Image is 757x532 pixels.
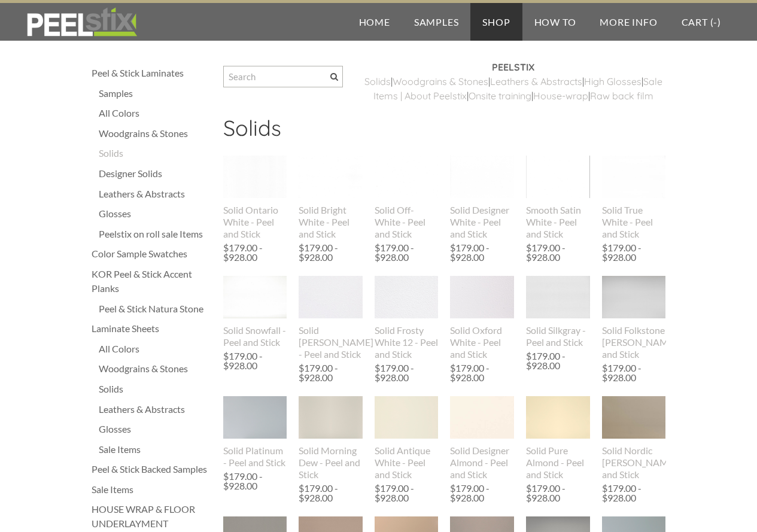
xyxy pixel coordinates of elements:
[526,276,590,318] img: s832171791223022656_p817_i1_w640.jpeg
[375,136,439,219] img: s832171791223022656_p784_i1_w640.jpeg
[223,276,287,348] a: Solid Snowfall - Peel and Stick
[375,204,439,240] div: Solid Off-White - Peel and Stick
[347,3,402,41] a: Home
[299,276,363,360] a: Solid [PERSON_NAME] - Peel and Stick
[299,445,363,481] div: Solid Morning Dew - Peel and Stick
[223,115,666,150] h2: Solids
[602,363,663,382] div: $179.00 - $928.00
[526,276,590,348] a: Solid Silkgray - Peel and Stick
[484,75,488,87] a: s
[99,126,211,141] a: Woodgrains & Stones
[92,267,211,296] div: KOR Peel & Stick Accent Planks
[99,422,211,436] a: Glosses
[393,75,484,87] a: Woodgrains & Stone
[526,243,587,262] div: $179.00 - $928.00
[92,247,211,261] a: Color Sample Swatches
[99,361,211,376] a: Woodgrains & Stones
[299,396,363,480] a: Solid Morning Dew - Peel and Stick
[299,396,363,439] img: s832171791223022656_p564_i1_w400.jpeg
[450,156,514,198] img: s832171791223022656_p559_i1_w400.jpeg
[92,462,211,476] a: Peel & Stick Backed Samples
[99,106,211,120] div: All Colors
[670,3,733,41] a: Cart (-)
[92,66,211,80] a: Peel & Stick Laminates
[299,484,360,503] div: $179.00 - $928.00
[299,204,363,240] div: Solid Bright White - Peel and Stick
[223,396,287,439] img: s832171791223022656_p568_i1_w400.jpeg
[99,146,211,160] a: Solids
[223,156,287,198] img: s832171791223022656_p819_i2_w2048.jpeg
[299,276,363,318] img: s832171791223022656_p556_i1_w400.jpeg
[588,90,590,102] span: |
[526,351,587,370] div: $179.00 - $928.00
[364,75,391,87] a: ​Solids
[492,61,534,73] strong: PEELSTIX
[375,363,436,382] div: $179.00 - $928.00
[92,321,211,336] a: Laminate Sheets
[602,445,666,481] div: Solid Nordic [PERSON_NAME] and Stick
[526,396,590,480] a: Solid Pure Almond - Peel and Stick
[330,73,338,81] span: Search
[299,243,360,262] div: $179.00 - $928.00
[375,156,439,239] a: Solid Off-White - Peel and Stick
[99,227,211,241] a: Peelstix on roll sale Items
[526,396,590,439] img: s832171791223022656_p569_i1_w400.jpeg
[450,156,514,239] a: Solid Designer White - Peel and Stick
[533,90,588,102] a: House-wrap
[99,442,211,457] a: Sale Items
[375,396,439,439] img: s832171791223022656_p554_i1_w390.jpeg
[99,206,211,221] a: Glosses
[391,75,393,87] span: |
[24,7,139,37] img: REFACE SUPPLIES
[99,342,211,356] a: All Colors
[582,75,584,87] span: |
[602,324,666,360] div: Solid Folkstone [PERSON_NAME] and Stick
[470,3,522,41] a: Shop
[223,243,284,262] div: $179.00 - $928.00
[375,243,436,262] div: $179.00 - $928.00
[450,276,514,360] a: Solid Oxford White - Peel and Stick
[223,156,287,239] a: Solid Ontario White - Peel and Stick
[467,90,469,102] span: |
[92,482,211,497] a: Sale Items
[99,302,211,316] a: Peel & Stick Natura Stone
[99,382,211,396] div: Solids
[590,90,653,102] a: Raw back film
[526,156,590,239] a: Smooth Satin White - Peel and Stick
[375,276,439,318] img: s832171791223022656_p560_i1_w250.jpeg
[450,204,514,240] div: Solid Designer White - Peel and Stick
[92,502,211,531] div: HOUSE WRAP & FLOOR UNDERLAYMENT
[223,445,287,469] div: Solid Platinum - Peel and Stick
[299,324,363,360] div: Solid [PERSON_NAME] - Peel and Stick
[402,3,471,41] a: Samples
[602,243,663,262] div: $179.00 - $928.00
[602,396,666,439] img: s832171791223022656_p565_i1_w400.jpeg
[223,276,287,318] img: s832171791223022656_p888_i1_w2048.jpeg
[99,187,211,201] a: Leathers & Abstracts
[375,445,439,481] div: Solid Antique White - Peel and Stick
[99,402,211,417] div: Leathers & Abstracts
[602,204,666,240] div: Solid True White - Peel and Stick
[522,3,588,41] a: How To
[450,386,514,450] img: s832171791223022656_p558_i2_w400.jpeg
[223,204,287,240] div: Solid Ontario White - Peel and Stick
[375,396,439,480] a: Solid Antique White - Peel and Stick
[299,363,360,382] div: $179.00 - $928.00
[299,156,363,198] img: s832171791223022656_p923_i1_w2048.jpeg
[450,445,514,481] div: Solid Designer Almond - Peel and Stick
[450,484,511,503] div: $179.00 - $928.00
[602,396,666,480] a: Solid Nordic [PERSON_NAME] and Stick
[602,276,666,318] img: s832171791223022656_p941_i1_w2048.jpeg
[375,276,439,360] a: Solid Frosty White 12 - Peel and Stick
[526,445,590,481] div: Solid Pure Almond - Peel and Stick
[223,324,287,348] div: Solid Snowfall - Peel and Stick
